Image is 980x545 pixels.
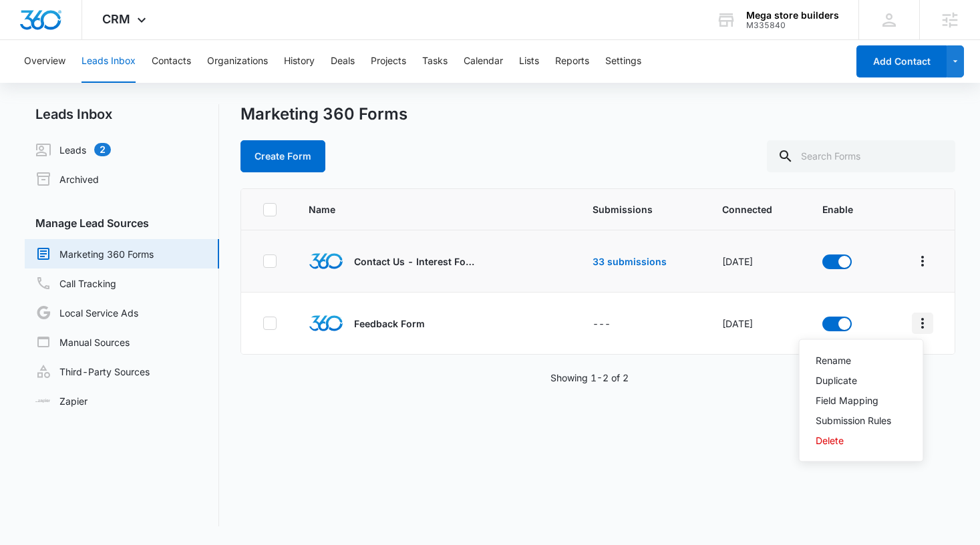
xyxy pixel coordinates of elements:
button: Deals [331,40,355,83]
div: account id [746,21,839,30]
div: [DATE] [722,317,790,331]
span: Submissions [593,202,690,216]
div: Duplicate [816,376,891,385]
a: Zapier [35,394,88,408]
div: Field Mapping [816,396,891,405]
button: Reports [555,40,589,83]
button: Organizations [207,40,268,83]
button: Duplicate [800,371,923,391]
span: CRM [102,12,130,26]
h1: Marketing 360 Forms [240,104,407,124]
input: Search Forms [767,140,955,172]
button: Tasks [422,40,448,83]
span: Enable [822,202,867,216]
span: --- [593,318,611,329]
button: Create Form [240,140,325,172]
button: Contacts [152,40,191,83]
a: Archived [35,171,99,187]
div: Delete [816,436,891,445]
div: Rename [816,356,891,365]
button: Rename [800,351,923,371]
a: Leads2 [35,142,111,158]
a: Marketing 360 Forms [35,246,154,262]
button: Leads Inbox [81,40,136,83]
h3: Manage Lead Sources [25,215,219,231]
a: Third-Party Sources [35,363,150,379]
div: [DATE] [722,254,790,268]
p: Showing 1-2 of 2 [550,371,629,385]
button: Settings [605,40,641,83]
a: 33 submissions [593,256,667,267]
button: History [284,40,315,83]
button: Add Contact [856,45,947,77]
h2: Leads Inbox [25,104,219,124]
a: Manual Sources [35,334,130,350]
a: Call Tracking [35,275,116,291]
span: Connected [722,202,790,216]
button: Delete [800,431,923,451]
button: Submission Rules [800,411,923,431]
a: Local Service Ads [35,305,138,321]
p: Feedback Form [354,317,425,331]
button: Projects [371,40,406,83]
button: Lists [519,40,539,83]
div: account name [746,10,839,21]
button: Overflow Menu [912,313,933,334]
p: Contact Us - Interest Form [354,254,474,268]
button: Overflow Menu [912,250,933,272]
button: Calendar [464,40,503,83]
span: Name [309,202,518,216]
button: Overview [24,40,65,83]
button: Field Mapping [800,391,923,411]
div: Submission Rules [816,416,891,425]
